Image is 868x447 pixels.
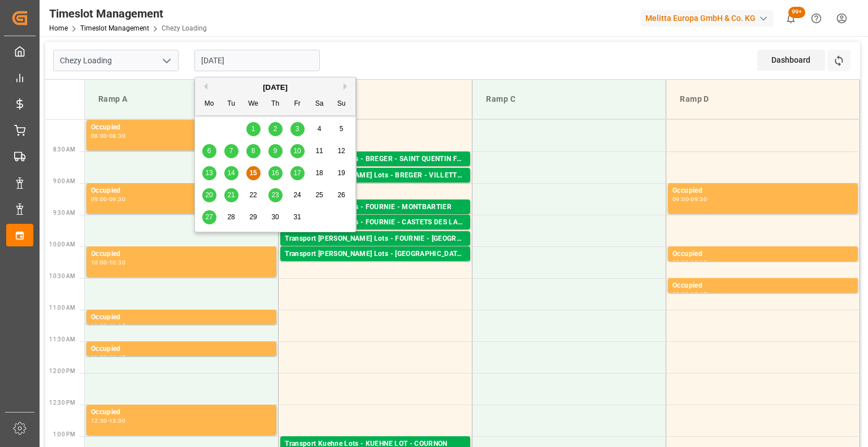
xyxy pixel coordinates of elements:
div: Tu [224,97,238,111]
div: Choose Sunday, October 12th, 2025 [335,144,349,158]
span: 29 [249,213,257,221]
span: 26 [337,191,345,199]
span: 4 [318,125,322,133]
div: Choose Tuesday, October 21st, 2025 [224,188,238,202]
div: month 2025-10 [198,118,353,228]
div: Pallets: 4,TU: 56,City: [GEOGRAPHIC_DATA][PERSON_NAME],Arrival: [DATE] 00:00:00 [285,165,466,175]
a: Home [49,24,68,32]
div: - [107,133,109,138]
div: Choose Friday, October 10th, 2025 [290,144,305,158]
div: Choose Sunday, October 19th, 2025 [335,166,349,180]
span: 9:00 AM [53,178,75,184]
span: 20 [205,191,212,199]
span: 7 [229,147,233,155]
div: Choose Thursday, October 9th, 2025 [268,144,283,158]
input: DD-MM-YYYY [194,50,320,71]
div: Choose Wednesday, October 8th, 2025 [246,144,261,158]
div: 10:00 [672,260,689,265]
div: 10:15 [691,260,707,265]
div: - [689,197,691,202]
div: Ramp A [94,89,269,110]
div: Choose Saturday, October 25th, 2025 [313,188,327,202]
button: Next Month [344,83,350,90]
div: Transport Kuehne Lots - FOURNIE - CASTETS DES LANDES [285,217,466,228]
span: 17 [293,169,301,177]
div: Transport [PERSON_NAME] Lots - FOURNIE - [GEOGRAPHIC_DATA][PERSON_NAME] [285,233,466,245]
div: - [107,323,109,328]
span: 27 [205,213,212,221]
div: Choose Thursday, October 23rd, 2025 [268,188,283,202]
div: 11:15 [109,323,125,328]
div: Choose Friday, October 31st, 2025 [290,210,305,224]
div: Pallets: 1,TU: 299,City: [GEOGRAPHIC_DATA],Arrival: [DATE] 00:00:00 [285,260,466,270]
span: 12:30 PM [49,400,75,406]
div: Choose Friday, October 17th, 2025 [290,166,305,180]
div: Choose Wednesday, October 29th, 2025 [246,210,261,224]
span: 25 [315,191,323,199]
div: 10:30 [109,260,125,265]
div: Timeslot Management [49,5,207,22]
div: Choose Saturday, October 4th, 2025 [313,122,327,136]
div: Mo [202,97,216,111]
div: 10:00 [91,260,107,265]
div: 09:30 [109,197,125,202]
div: Pallets: 3,TU: 637,City: [GEOGRAPHIC_DATA],Arrival: [DATE] 00:00:00 [285,181,466,191]
div: 11:00 [91,323,107,328]
span: 10:30 AM [49,273,75,279]
input: Type to search/select [53,50,179,71]
div: - [689,292,691,297]
div: Choose Tuesday, October 14th, 2025 [224,166,238,180]
span: 8:30 AM [53,146,75,153]
div: Choose Sunday, October 5th, 2025 [335,122,349,136]
div: Choose Friday, October 24th, 2025 [290,188,305,202]
div: Occupied [672,249,853,260]
div: Choose Saturday, October 11th, 2025 [313,144,327,158]
span: 10:00 AM [49,241,75,248]
div: Choose Monday, October 13th, 2025 [202,166,216,180]
button: Help Center [804,6,829,31]
div: 13:00 [109,418,125,423]
div: [DATE] [195,82,355,93]
div: - [107,355,109,360]
div: Choose Wednesday, October 15th, 2025 [246,166,261,180]
span: 8 [251,147,255,155]
div: Sa [313,97,327,111]
button: show 100 new notifications [778,6,804,31]
span: 21 [227,191,235,199]
a: Timeslot Management [80,24,149,32]
span: 11 [315,147,323,155]
div: 08:30 [109,133,125,138]
div: Dashboard [757,50,825,71]
div: Transport [PERSON_NAME] Lots - [GEOGRAPHIC_DATA] - [GEOGRAPHIC_DATA] [285,249,466,260]
span: 23 [271,191,279,199]
div: Transport [PERSON_NAME] Lots - BREGER - VILLETTE-[GEOGRAPHIC_DATA] [285,170,466,181]
div: Occupied [672,185,853,197]
span: 24 [293,191,301,199]
span: 16 [271,169,279,177]
div: Ramp C [481,89,657,110]
div: 11:45 [109,355,125,360]
span: 15 [249,169,257,177]
div: Pallets: ,TU: 75,City: [GEOGRAPHIC_DATA][PERSON_NAME],Arrival: [DATE] 00:00:00 [285,245,466,254]
span: 2 [274,125,277,133]
span: 99+ [788,7,805,18]
span: 28 [227,213,235,221]
div: Melitta Europa GmbH & Co. KG [641,10,774,27]
div: 09:00 [91,197,107,202]
div: 09:00 [672,197,689,202]
div: Transport Kuehne Lots - BREGER - SAINT QUENTIN FALLAVIER [285,154,466,165]
div: Occupied [672,280,853,292]
span: 9:30 AM [53,210,75,216]
div: Occupied [91,185,272,197]
div: Pallets: 5,TU: 190,City: MONTBARTIER,Arrival: [DATE] 00:00:00 [285,213,466,223]
span: 13 [205,169,212,177]
span: 1:00 PM [53,431,75,437]
span: 6 [207,147,211,155]
div: - [107,197,109,202]
div: Choose Tuesday, October 7th, 2025 [224,144,238,158]
div: Pallets: 4,TU: 13,City: CASTETS DES [PERSON_NAME],Arrival: [DATE] 00:00:00 [285,228,466,238]
div: Occupied [91,122,272,133]
span: 11:30 AM [49,336,75,342]
div: We [246,97,261,111]
button: Melitta Europa GmbH & Co. KG [641,7,778,29]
